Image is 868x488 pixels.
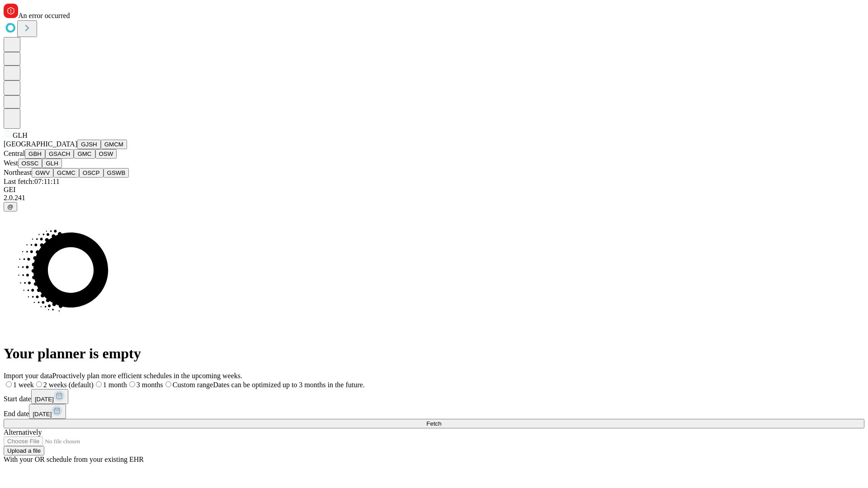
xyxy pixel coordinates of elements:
span: Custom range [173,381,213,389]
button: GCMC [53,168,79,178]
button: Fetch [4,419,864,428]
span: Fetch [426,420,441,427]
h1: Your planner is empty [4,345,864,362]
span: GLH [13,131,28,139]
span: West [4,159,18,167]
input: 1 month [96,381,102,387]
span: Dates can be optimized up to 3 months in the future. [213,381,364,389]
span: 2 weeks (default) [43,381,94,389]
span: 1 month [103,381,127,389]
button: OSCP [79,168,104,178]
button: GMC [74,149,95,159]
button: [DATE] [31,389,68,404]
div: End date [4,404,864,419]
span: @ [7,203,14,210]
span: Import your data [4,372,52,380]
button: OSW [95,149,117,159]
button: GBH [25,149,45,159]
span: Central [4,150,25,157]
button: GJSH [77,140,101,149]
span: Northeast [4,169,32,176]
span: Alternatively [4,428,42,436]
span: [GEOGRAPHIC_DATA] [4,140,77,148]
input: 1 week [6,381,12,387]
button: GWV [32,168,53,178]
button: [DATE] [29,404,66,419]
input: 3 months [129,381,135,387]
span: Proactively plan more efficient schedules in the upcoming weeks. [52,372,242,380]
span: With your OR schedule from your existing EHR [4,455,144,463]
span: [DATE] [35,396,54,403]
span: Last fetch: 07:11:11 [4,178,60,185]
button: GSACH [45,149,74,159]
input: Custom rangeDates can be optimized up to 3 months in the future. [165,381,171,387]
div: Start date [4,389,864,404]
span: 1 week [13,381,34,389]
button: @ [4,202,17,211]
span: An error occurred [18,12,70,19]
button: GMCM [101,140,127,149]
div: GEI [4,186,864,194]
button: OSSC [18,159,42,168]
button: GLH [42,159,61,168]
input: 2 weeks (default) [36,381,42,387]
div: 2.0.241 [4,194,864,202]
span: 3 months [137,381,163,389]
button: Upload a file [4,446,44,455]
button: GSWB [104,168,129,178]
span: [DATE] [33,411,52,418]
